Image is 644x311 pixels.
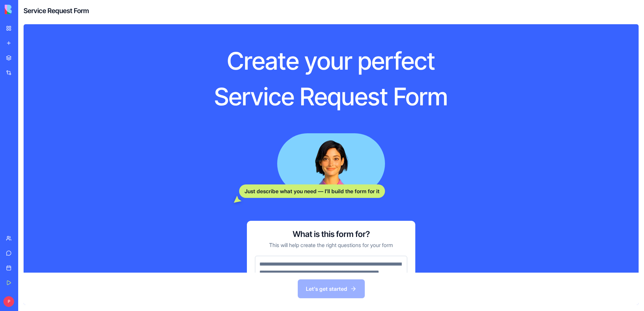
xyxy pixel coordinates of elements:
h1: Service Request Form [180,81,482,112]
img: logo [5,5,46,14]
span: P [3,296,14,307]
p: This will help create the right questions for your form [269,241,393,249]
h1: Create your perfect [180,46,482,76]
div: Just describe what you need — I’ll build the form for it [239,184,385,198]
h3: What is this form for? [293,229,370,240]
h4: Service Request Form [24,6,89,15]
